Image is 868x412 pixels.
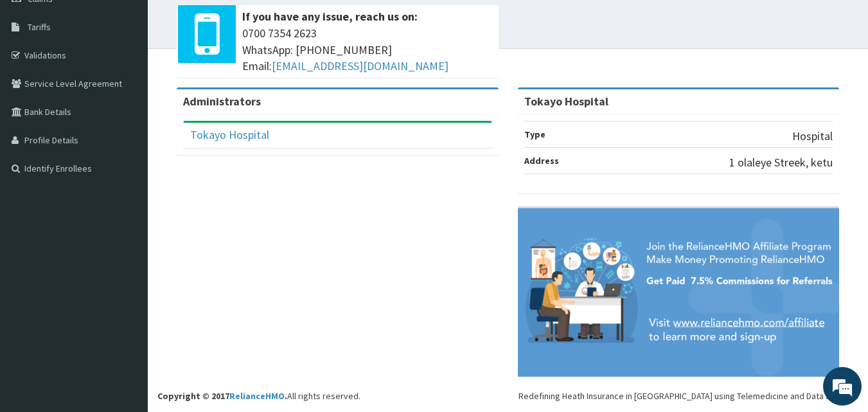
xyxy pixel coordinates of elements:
[792,128,833,145] p: Hospital
[183,94,261,109] b: Administrators
[518,390,858,402] div: Redefining Heath Insurance in [GEOGRAPHIC_DATA] using Telemedicine and Data Science!
[148,48,868,412] footer: All rights reserved.
[524,94,608,109] strong: Tokayo Hospital
[524,155,559,166] b: Address
[157,390,287,402] strong: Copyright © 2017 .
[28,21,51,33] span: Tariffs
[229,390,285,402] a: RelianceHMO
[190,127,269,142] a: Tokayo Hospital
[518,208,840,377] img: provider-team-banner.png
[729,154,833,171] p: 1 olaleye Streek, ketu
[242,25,492,75] span: 0700 7354 2623 WhatsApp: [PHONE_NUMBER] Email:
[272,58,448,73] a: [EMAIL_ADDRESS][DOMAIN_NAME]
[242,9,418,24] b: If you have any issue, reach us on:
[524,129,545,140] b: Type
